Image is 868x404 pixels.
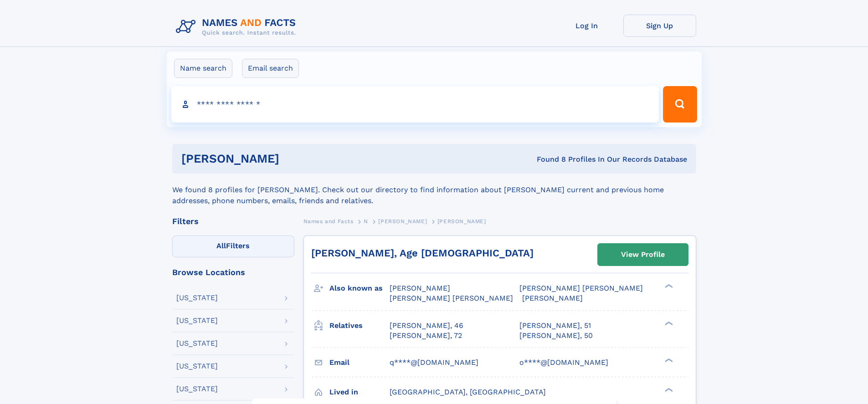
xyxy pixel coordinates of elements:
[329,384,390,400] h3: Lived in
[172,15,303,39] img: Logo Names and Facts
[172,268,294,276] div: Browse Locations
[519,284,643,292] span: [PERSON_NAME] [PERSON_NAME]
[176,294,218,302] div: [US_STATE]
[519,331,593,341] a: [PERSON_NAME], 50
[663,357,673,363] div: ❯
[663,283,673,289] div: ❯
[171,86,659,123] input: search input
[176,317,218,324] div: [US_STATE]
[621,244,665,265] div: View Profile
[172,235,294,257] label: Filters
[174,59,232,78] label: Name search
[550,15,623,37] a: Log In
[242,59,299,78] label: Email search
[172,174,696,206] div: We found 8 profiles for [PERSON_NAME]. Check out our directory to find information about [PERSON_...
[176,385,218,393] div: [US_STATE]
[390,388,546,396] span: [GEOGRAPHIC_DATA], [GEOGRAPHIC_DATA]
[408,154,687,164] div: Found 8 Profiles In Our Records Database
[216,241,226,250] span: All
[172,217,294,225] div: Filters
[311,247,534,259] a: [PERSON_NAME], Age [DEMOGRAPHIC_DATA]
[390,321,463,331] a: [PERSON_NAME], 46
[303,215,354,227] a: Names and Facts
[378,215,427,227] a: [PERSON_NAME]
[663,320,673,326] div: ❯
[519,321,591,331] a: [PERSON_NAME], 51
[176,363,218,370] div: [US_STATE]
[623,15,696,37] a: Sign Up
[329,355,390,370] h3: Email
[378,218,427,225] span: [PERSON_NAME]
[364,218,368,225] span: N
[181,153,408,164] h1: [PERSON_NAME]
[329,281,390,296] h3: Also known as
[364,215,368,227] a: N
[663,387,673,393] div: ❯
[437,218,486,225] span: [PERSON_NAME]
[663,86,697,123] button: Search Button
[522,294,583,302] span: [PERSON_NAME]
[390,284,450,292] span: [PERSON_NAME]
[390,294,513,302] span: [PERSON_NAME] [PERSON_NAME]
[329,318,390,333] h3: Relatives
[176,340,218,347] div: [US_STATE]
[390,331,462,341] a: [PERSON_NAME], 72
[598,244,688,266] a: View Profile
